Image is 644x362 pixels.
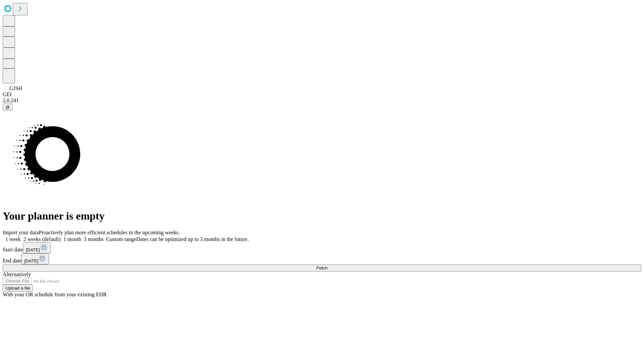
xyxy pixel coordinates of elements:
span: Dates can be optimized up to 3 months in the future. [136,236,249,242]
span: GJSH [9,85,22,91]
span: Fetch [316,265,327,270]
button: [DATE] [21,253,49,264]
span: 3 months [84,236,104,242]
button: Upload a file [3,285,33,292]
button: Fetch [3,264,641,271]
span: Custom range [106,236,136,242]
div: GEI [3,92,641,98]
span: 2 weeks (default) [23,236,61,242]
div: Start date [3,242,641,253]
button: @ [3,104,13,111]
div: 2.0.241 [3,98,641,104]
span: [DATE] [26,247,40,252]
span: Proactively plan more efficient schedules in the upcoming weeks. [39,230,180,235]
span: 1 week [5,236,21,242]
span: @ [5,105,10,110]
span: Import your data [3,230,39,235]
h1: Your planner is empty [3,210,641,222]
button: [DATE] [23,242,51,253]
div: End date [3,253,641,264]
span: With your OR schedule from your existing EHR [3,292,107,297]
span: Alternatively [3,271,31,277]
span: [DATE] [24,258,38,263]
span: 1 month [63,236,81,242]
